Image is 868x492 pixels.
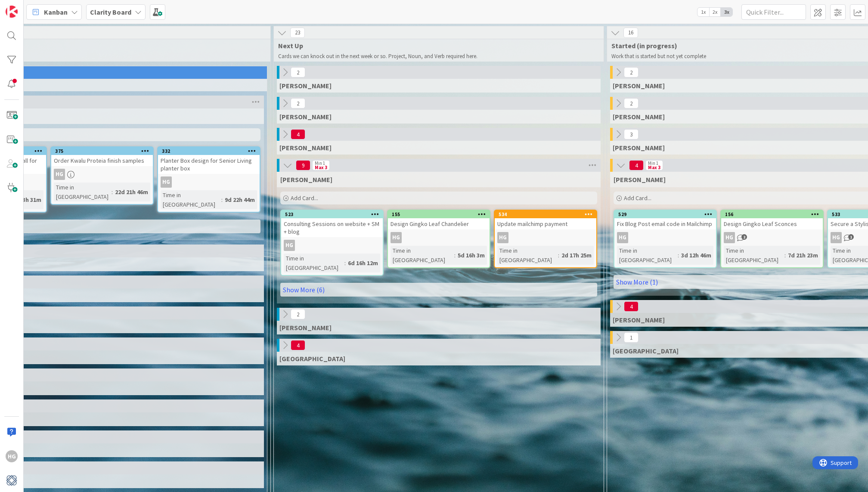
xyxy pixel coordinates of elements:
[161,176,172,188] div: HG
[613,143,665,152] span: Lisa K.
[614,210,716,218] div: 529
[613,81,665,90] span: Gina
[158,147,260,155] div: 332
[624,67,639,77] span: 2
[697,8,709,16] span: 1x
[51,155,153,166] div: Order Kwalu Proteia finish samples
[161,190,221,209] div: Time in [GEOGRAPHIC_DATA]
[6,450,18,462] div: HG
[614,218,716,229] div: Fix Blog Post email code in Mailchimp
[54,183,112,201] div: Time in [GEOGRAPHIC_DATA]
[499,211,596,217] div: 534
[709,8,721,16] span: 2x
[6,474,18,486] img: avatar
[279,323,332,332] span: Philip
[679,251,713,260] div: 3d 12h 46m
[624,98,639,108] span: 2
[387,210,490,268] a: 155Design Gingko Leaf ChandelierHGTime in [GEOGRAPHIC_DATA]:5d 16h 3m
[784,251,786,260] span: :
[221,195,223,204] span: :
[391,246,454,265] div: Time in [GEOGRAPHIC_DATA]
[6,195,43,204] div: 22d 23h 31m
[724,246,784,265] div: Time in [GEOGRAPHIC_DATA]
[497,246,558,265] div: Time in [GEOGRAPHIC_DATA]
[614,210,717,268] a: 529Fix Blog Post email code in MailchimpHGTime in [GEOGRAPHIC_DATA]:3d 12h 46m
[614,210,716,229] div: 529Fix Blog Post email code in Mailchimp
[629,160,644,170] span: 4
[90,8,131,16] b: Clarity Board
[51,147,153,155] div: 375
[112,187,113,197] span: :
[281,240,383,251] div: HG
[50,146,154,205] a: 375Order Kwalu Proteia finish samplesHGTime in [GEOGRAPHIC_DATA]:22d 21h 46m
[291,129,305,139] span: 4
[617,232,628,243] div: HG
[6,6,18,18] img: Visit kanbanzone.com
[720,210,824,268] a: 156Design Gingko Leaf SconcesHGTime in [GEOGRAPHIC_DATA]:7d 21h 23m
[158,155,260,174] div: Planter Box design for Senior Living planter box
[618,211,716,217] div: 529
[291,309,305,319] span: 2
[497,232,508,243] div: HG
[157,146,260,213] a: 332Planter Box design for Senior Living planter boxHGTime in [GEOGRAPHIC_DATA]:9d 22h 44m
[279,112,332,121] span: Lisa T.
[456,251,487,260] div: 5d 16h 3m
[648,165,660,170] div: Max 3
[721,218,823,229] div: Design Gingko Leaf Sconces
[392,211,490,217] div: 155
[786,251,820,260] div: 7d 21h 23m
[721,210,823,218] div: 156
[848,234,854,240] span: 1
[388,210,490,218] div: 155
[113,187,150,197] div: 22d 21h 46m
[279,143,332,152] span: Lisa K.
[495,218,596,229] div: Update mailchimp payment
[495,210,596,229] div: 534Update mailchimp payment
[291,194,318,202] span: Add Card...
[315,161,325,165] div: Min 1
[558,251,559,260] span: :
[344,258,346,268] span: :
[721,210,823,229] div: 156Design Gingko Leaf Sconces
[831,232,842,243] div: HG
[291,98,305,108] span: 2
[388,218,490,229] div: Design Gingko Leaf Chandelier
[623,28,638,38] span: 16
[624,301,639,312] span: 4
[18,1,39,12] span: Support
[296,160,310,170] span: 9
[279,354,345,363] span: Devon
[721,232,823,243] div: HG
[44,7,68,17] span: Kanban
[613,316,665,324] span: Philip
[678,251,679,260] span: :
[279,81,332,90] span: Gina
[391,232,402,243] div: HG
[613,112,665,121] span: Lisa T.
[624,332,639,343] span: 1
[278,53,593,60] p: Cards we can knock out in the next week or so. Project, Noun, and Verb required here.
[281,210,383,218] div: 523
[280,283,597,297] a: Show More (6)
[388,232,490,243] div: HG
[724,232,735,243] div: HG
[284,240,295,251] div: HG
[291,67,305,77] span: 2
[741,4,806,20] input: Quick Filter...
[614,175,666,184] span: Hannah
[162,148,260,154] div: 332
[281,218,383,237] div: Consulting Sessions on website + SM + blog
[454,251,456,260] span: :
[51,147,153,166] div: 375Order Kwalu Proteia finish samples
[54,169,65,180] div: HG
[280,175,332,184] span: Hannah
[346,258,380,268] div: 6d 16h 12m
[291,340,305,350] span: 4
[614,232,716,243] div: HG
[158,176,260,188] div: HG
[223,195,257,204] div: 9d 22h 44m
[281,210,383,237] div: 523Consulting Sessions on website + SM + blog
[559,251,594,260] div: 2d 17h 25m
[290,28,305,38] span: 23
[55,148,153,154] div: 375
